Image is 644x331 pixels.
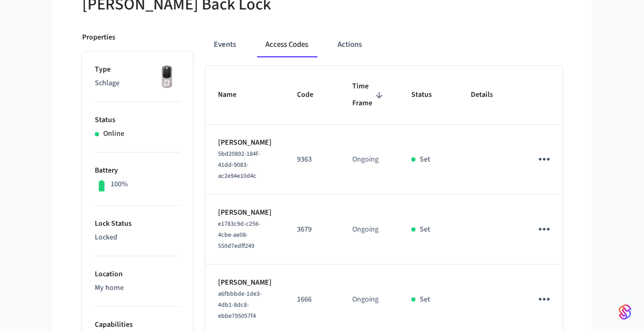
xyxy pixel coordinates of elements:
p: Battery [95,165,180,176]
p: Online [103,128,124,139]
p: 100% [111,179,128,190]
p: Set [420,294,430,305]
p: Schlage [95,78,180,89]
p: Set [420,224,430,235]
p: Set [420,154,430,165]
p: 9363 [297,154,327,165]
span: Time Frame [352,78,386,112]
div: ant example [205,32,562,57]
button: Events [205,32,244,57]
p: [PERSON_NAME] [218,137,272,148]
td: Ongoing [340,125,399,195]
p: [PERSON_NAME] [218,207,272,218]
p: Capabilities [95,319,180,330]
p: Locked [95,232,180,243]
img: Yale Assure Touchscreen Wifi Smart Lock, Satin Nickel, Front [154,64,180,91]
span: Details [471,87,507,103]
span: a6fbbbde-1de3-4db1-8dc8-ebbe795057f4 [218,289,262,320]
p: My home [95,283,180,294]
p: Status [95,115,180,126]
span: e1783c9d-c256-4cbe-ae08-550d7edff249 [218,219,261,250]
td: Ongoing [340,195,399,265]
img: SeamLogoGradient.69752ec5.svg [619,304,631,320]
p: Type [95,64,180,75]
button: Actions [329,32,370,57]
span: Code [297,87,327,103]
span: Name [218,87,250,103]
button: Access Codes [257,32,316,57]
span: 5bd20892-184f-41dd-9083-ac2e94e10d4c [218,149,260,180]
p: Lock Status [95,218,180,229]
span: Status [411,87,445,103]
p: 3679 [297,224,327,235]
p: [PERSON_NAME] [218,277,272,288]
p: 1666 [297,294,327,305]
p: Properties [82,32,115,43]
p: Location [95,269,180,280]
